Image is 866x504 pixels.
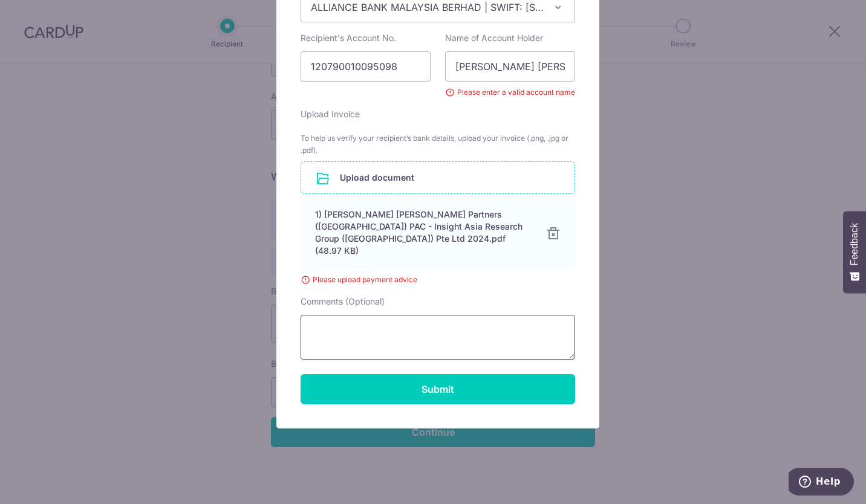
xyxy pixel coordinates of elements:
[301,108,360,120] label: Upload Invoice
[301,132,575,157] div: To help us verify your recipient’s bank details, upload your invoice (.png, .jpg or .pdf).
[789,468,854,498] iframe: Opens a widget where you can find more information
[301,296,385,308] label: Comments (Optional)
[315,208,532,257] div: 1) [PERSON_NAME] [PERSON_NAME] Partners ([GEOGRAPHIC_DATA]) PAC - Insight Asia Research Group ([G...
[445,86,575,99] div: Please enter a valid account name
[843,211,866,293] button: Feedback - Show survey
[301,274,575,286] div: Please upload payment advice
[301,161,575,194] div: Upload document
[849,223,860,265] span: Feedback
[301,374,575,404] button: Submit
